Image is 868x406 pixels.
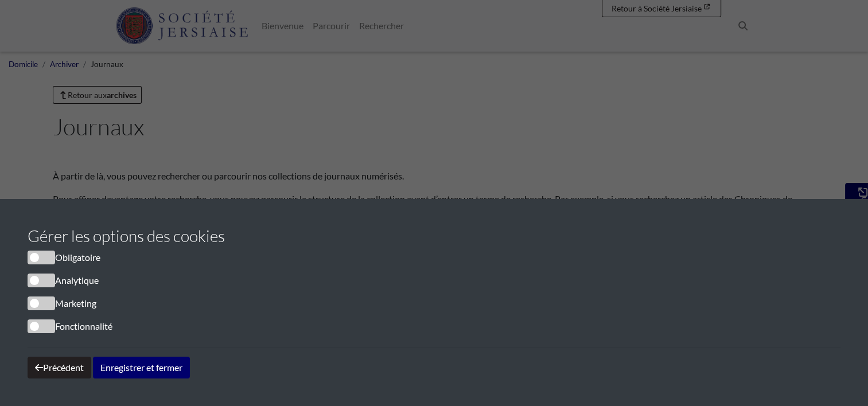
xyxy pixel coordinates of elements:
[93,357,190,378] button: Enregistrer et fermer
[28,357,91,378] button: Précédent
[55,321,112,331] font: Fonctionnalité
[43,362,84,373] font: Précédent
[55,252,100,263] font: Obligatoire
[55,298,96,309] font: Marketing
[28,227,840,246] h3: Gérer les options des cookies
[55,275,99,286] font: Analytique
